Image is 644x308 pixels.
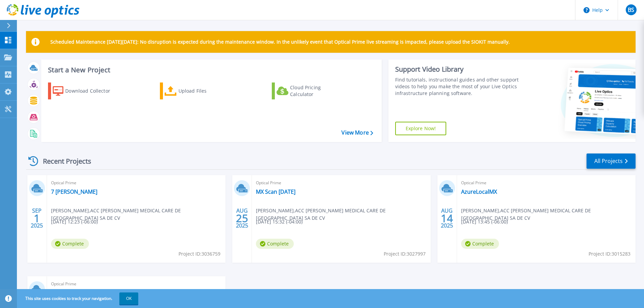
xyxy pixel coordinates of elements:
[461,218,508,226] span: [DATE] 13:45 (-06:00)
[587,153,636,169] a: All Projects
[51,207,225,222] span: [PERSON_NAME] , ACC [PERSON_NAME] MEDICAL CARE DE [GEOGRAPHIC_DATA] SA DE CV
[272,82,347,99] a: Cloud Pricing Calculator
[256,239,294,249] span: Complete
[461,239,499,249] span: Complete
[119,292,138,305] button: OK
[48,82,123,99] a: Download Collector
[51,188,97,195] a: 7 [PERSON_NAME]
[178,250,220,258] span: Project ID: 3036759
[395,65,521,74] div: Support Video Library
[589,250,630,258] span: Project ID: 3015283
[256,218,303,226] span: [DATE] 15:32 (-04:00)
[384,250,426,258] span: Project ID: 3027997
[461,188,497,195] a: AzureLocalMX
[34,215,40,221] span: 1
[341,129,373,136] a: View More
[461,179,631,187] span: Optical Prime
[51,280,221,288] span: Optical Prime
[256,207,430,222] span: [PERSON_NAME] , ACC [PERSON_NAME] MEDICAL CARE DE [GEOGRAPHIC_DATA] SA DE CV
[256,179,426,187] span: Optical Prime
[441,215,453,221] span: 14
[628,7,634,13] span: BS
[51,179,221,187] span: Optical Prime
[290,84,344,98] div: Cloud Pricing Calculator
[26,153,100,169] div: Recent Projects
[160,82,235,99] a: Upload Files
[51,239,89,249] span: Complete
[236,206,248,231] div: AUG 2025
[19,292,138,305] span: This site uses cookies to track your navigation.
[65,84,119,98] div: Download Collector
[395,122,447,135] a: Explore Now!
[440,206,453,231] div: AUG 2025
[50,39,510,45] p: Scheduled Maintenance [DATE][DATE]: No disruption is expected during the maintenance window. In t...
[395,76,521,97] div: Find tutorials, instructional guides and other support videos to help you make the most of your L...
[48,66,373,74] h3: Start a New Project
[30,206,43,231] div: SEP 2025
[178,84,233,98] div: Upload Files
[236,215,248,221] span: 25
[461,207,636,222] span: [PERSON_NAME] , ACC [PERSON_NAME] MEDICAL CARE DE [GEOGRAPHIC_DATA] SA DE CV
[256,188,295,195] a: MX Scan [DATE]
[51,218,98,226] span: [DATE] 12:23 (-06:00)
